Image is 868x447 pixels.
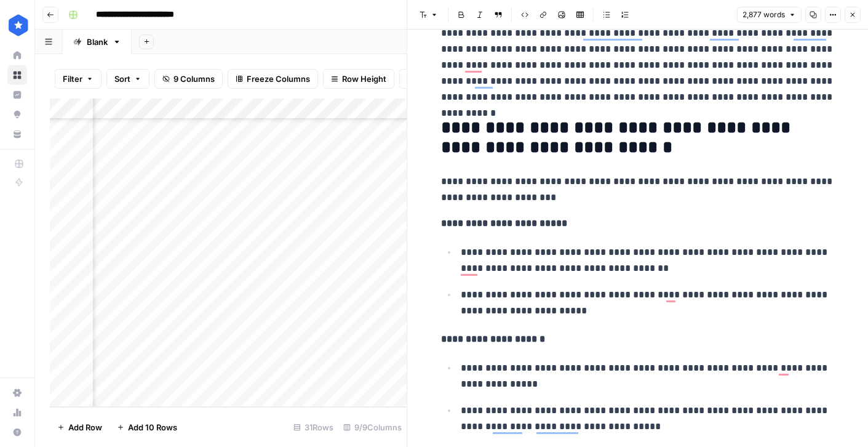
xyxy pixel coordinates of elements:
[7,105,27,124] a: Opportunities
[63,73,82,85] span: Filter
[173,73,215,85] span: 9 Columns
[743,9,785,20] span: 2,877 words
[114,73,130,85] span: Sort
[338,417,407,437] div: 9/9 Columns
[247,73,310,85] span: Freeze Columns
[7,422,27,442] button: Help + Support
[7,10,27,41] button: Workspace: ConsumerAffairs
[7,124,27,144] a: Your Data
[154,69,223,89] button: 9 Columns
[342,73,386,85] span: Row Height
[7,46,27,65] a: Home
[109,417,185,437] button: Add 10 Rows
[7,65,27,85] a: Browse
[128,421,177,433] span: Add 10 Rows
[7,85,27,105] a: Insights
[87,36,108,48] div: Blank
[737,7,802,23] button: 2,877 words
[7,403,27,422] a: Usage
[323,69,394,89] button: Row Height
[228,69,318,89] button: Freeze Columns
[68,421,102,433] span: Add Row
[289,417,338,437] div: 31 Rows
[106,69,149,89] button: Sort
[7,14,30,36] img: ConsumerAffairs Logo
[63,30,132,54] a: Blank
[7,383,27,403] a: Settings
[55,69,102,89] button: Filter
[50,417,109,437] button: Add Row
